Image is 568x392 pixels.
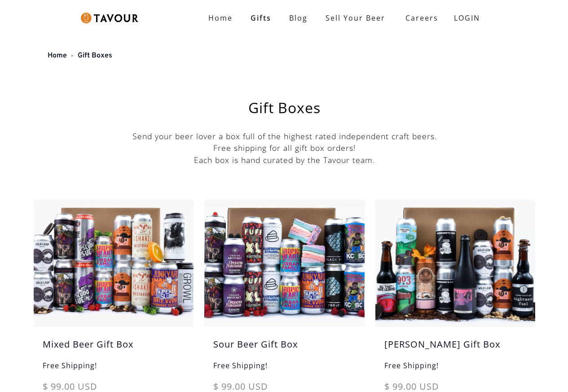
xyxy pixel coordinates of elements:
[48,51,67,60] a: Home
[445,9,489,27] a: LOGIN
[405,9,438,27] strong: Careers
[78,51,112,60] a: Gift Boxes
[208,13,233,23] strong: Home
[242,9,280,27] a: Gifts
[317,9,394,27] a: Sell Your Beer
[199,9,242,27] a: Home
[375,338,535,360] h5: [PERSON_NAME] Gift Box
[280,9,317,27] a: Blog
[56,101,513,115] h1: Gift Boxes
[394,5,445,31] a: Careers
[34,338,194,360] h5: Mixed Beer Gift Box
[34,360,194,380] h6: Free Shipping!
[34,130,535,166] p: Send your beer lover a box full of the highest rated independent craft beers. Free shipping for a...
[204,360,364,380] h6: Free Shipping!
[204,338,364,360] h5: Sour Beer Gift Box
[375,360,535,380] h6: Free Shipping!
